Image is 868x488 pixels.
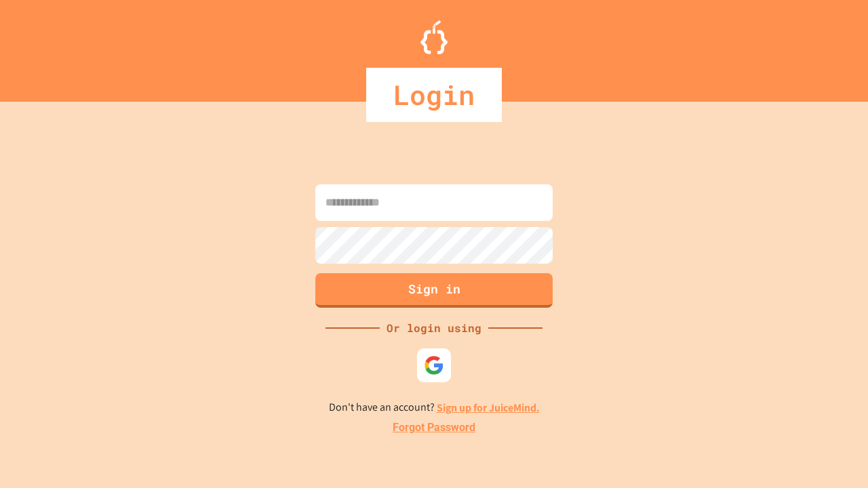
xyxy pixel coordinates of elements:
[315,273,553,308] button: Sign in
[424,355,444,375] img: google-icon.svg
[393,420,475,436] a: Forgot Password
[329,399,540,416] p: Don't have an account?
[420,20,448,54] img: Logo.svg
[437,401,540,415] a: Sign up for JuiceMind.
[380,320,488,336] div: Or login using
[366,68,502,122] div: Login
